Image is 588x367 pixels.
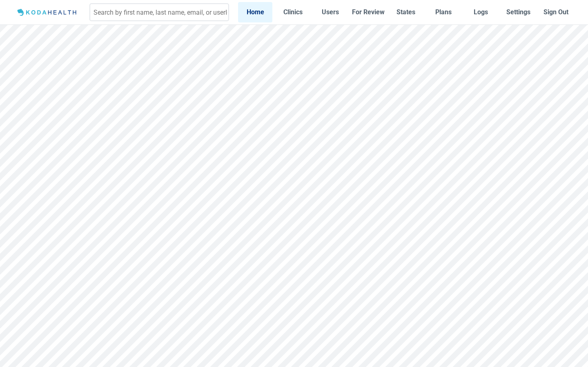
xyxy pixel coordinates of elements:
button: Sign Out [539,2,573,22]
a: For Review [351,2,385,22]
img: Logo [15,7,80,18]
a: Home [238,2,272,22]
a: States [389,2,423,22]
a: Logs [464,2,498,22]
a: Plans [426,2,461,22]
input: Search by first name, last name, email, or userId [89,3,229,21]
a: Clinics [276,2,310,22]
a: Settings [501,2,536,22]
a: Users [313,2,347,22]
